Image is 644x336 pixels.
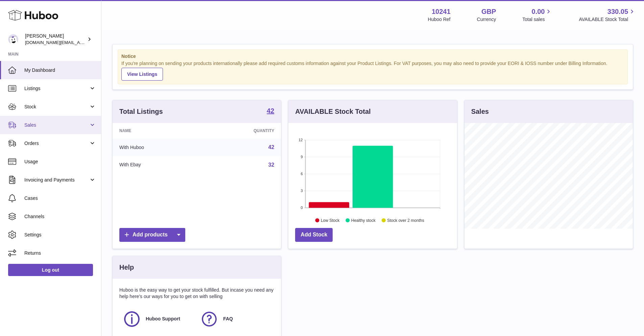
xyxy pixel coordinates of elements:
[24,250,96,256] span: Returns
[146,316,180,322] span: Huboo Support
[387,218,424,223] text: Stock over 2 months
[25,33,86,46] div: [PERSON_NAME]
[121,60,624,81] div: If you're planning on sending your products internationally please add required customs informati...
[121,68,163,81] a: View Listings
[471,107,489,116] h3: Sales
[24,177,89,183] span: Invoicing and Payments
[268,162,275,168] a: 32
[119,107,163,116] h3: Total Listings
[428,16,451,23] div: Huboo Ref
[299,138,303,142] text: 12
[321,218,340,223] text: Low Stock
[432,7,451,16] strong: 10241
[267,107,274,115] a: 42
[24,122,89,128] span: Sales
[301,155,303,159] text: 9
[201,123,281,139] th: Quantity
[8,264,93,276] a: Log out
[579,16,636,23] span: AVAILABLE Stock Total
[301,189,303,193] text: 3
[295,228,333,242] a: Add Stock
[8,34,18,44] img: londonaquatics.online@gmail.com
[113,156,201,174] td: With Ebay
[200,310,271,328] a: FAQ
[351,218,376,223] text: Healthy stock
[123,310,193,328] a: Huboo Support
[25,40,135,45] span: [DOMAIN_NAME][EMAIL_ADDRESS][DOMAIN_NAME]
[301,206,303,210] text: 0
[113,139,201,156] td: With Huboo
[121,53,624,60] strong: Notice
[295,107,371,116] h3: AVAILABLE Stock Total
[268,144,275,150] a: 42
[481,7,496,16] strong: GBP
[119,287,274,300] p: Huboo is the easy way to get your stock fulfilled. But incase you need any help here's our ways f...
[24,104,89,110] span: Stock
[607,7,628,16] span: 330.05
[119,263,134,272] h3: Help
[24,195,96,202] span: Cases
[579,7,636,23] a: 330.05 AVAILABLE Stock Total
[24,213,96,220] span: Channels
[477,16,496,23] div: Currency
[267,107,274,114] strong: 42
[113,123,201,139] th: Name
[119,228,185,242] a: Add products
[24,140,89,147] span: Orders
[522,7,552,23] a: 0.00 Total sales
[301,172,303,176] text: 6
[24,67,96,73] span: My Dashboard
[223,316,233,322] span: FAQ
[24,159,96,165] span: Usage
[532,7,545,16] span: 0.00
[24,85,89,92] span: Listings
[522,16,552,23] span: Total sales
[24,232,96,238] span: Settings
